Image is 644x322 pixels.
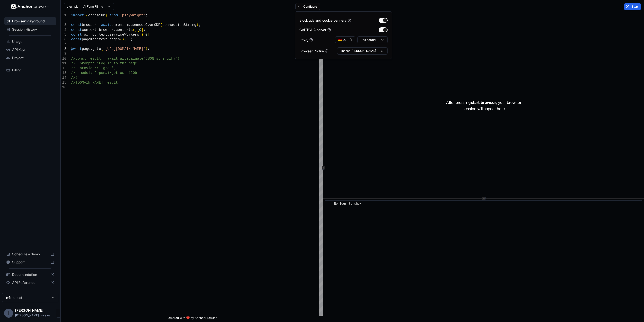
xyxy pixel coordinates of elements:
div: 11 [61,61,66,66]
span: Ingrid Husevåg [15,308,43,312]
span: page [82,47,90,51]
span: 0 [145,33,147,37]
button: Configure [295,3,320,10]
span: . [129,23,131,27]
span: API Keys [12,47,54,52]
span: // provider: 'groq', [71,66,116,70]
span: //[DOMAIN_NAME](result); [71,80,122,85]
span: ) [135,28,137,32]
span: browser [82,23,97,27]
span: } [105,13,107,17]
span: contexts [116,28,133,32]
span: serviceWorkers [109,33,139,37]
span: await [101,23,112,27]
button: 🇩🇪 DE [335,36,355,43]
div: Proxy [299,37,313,43]
span: Browser Playground [12,19,54,24]
span: example: [67,5,79,9]
div: Session History [4,25,56,33]
span: context [92,33,107,37]
span: Usage [12,39,54,44]
span: 0 [139,28,141,32]
span: . [114,28,116,32]
span: ; [199,23,201,27]
span: { [177,57,179,61]
span: connectOverCDP [131,23,160,27]
div: Usage [4,38,56,46]
span: = [97,28,99,32]
span: ) [196,23,199,27]
span: Schedule a demo [12,252,48,257]
div: 4 [61,28,66,32]
span: Powered with ❤️ by Anchor Browser [167,316,217,322]
span: . [107,37,109,41]
div: CAPTCHA solver [299,27,331,32]
span: // prompt: 'Log in to the page', [71,61,141,65]
span: await [71,47,82,51]
span: Project [12,55,54,60]
div: 13 [61,71,66,75]
div: Browser Profile [299,48,328,54]
span: const [71,33,82,37]
span: // model: 'openai/gpt-oss-120b' [71,71,139,75]
div: 5 [61,32,66,37]
span: page [82,37,90,41]
span: //})); [71,76,84,80]
span: ] [141,28,143,32]
button: In4mo-[PERSON_NAME] [337,47,388,55]
span: [ [143,33,145,37]
span: Session History [12,27,54,32]
span: from [109,13,118,17]
span: No logs to show [334,202,361,206]
div: 3 [61,23,66,28]
span: const [71,28,82,32]
span: ; [131,37,133,41]
span: = [90,33,92,37]
div: 8 [61,47,66,51]
p: After pressing , your browser session will appear here [446,99,521,112]
div: 16 [61,85,66,90]
span: goto [92,47,101,51]
span: ai [84,33,88,37]
div: 10 [61,56,66,61]
span: ( [101,47,103,51]
span: ] [129,37,131,41]
span: ( [133,28,135,32]
div: 1 [61,13,66,18]
div: Schedule a demo [4,250,56,258]
div: Project [4,54,56,62]
span: import [71,13,84,17]
div: Browser Playground [4,17,56,25]
span: ​ [328,201,330,206]
span: ( [160,23,162,27]
div: Support [4,258,56,266]
div: I [4,309,13,318]
span: Support [12,260,48,265]
span: { [86,13,88,17]
div: 15 [61,80,66,85]
span: ; [143,28,145,32]
span: ( [139,33,141,37]
span: [ [137,28,139,32]
span: const [71,37,82,41]
span: browser [99,28,114,32]
span: pages [109,37,120,41]
span: '[URL][DOMAIN_NAME]' [103,47,145,51]
span: = [97,23,99,27]
span: 0 [126,37,128,41]
span: = [90,37,92,41]
div: 7 [61,42,66,47]
div: 2 [61,18,66,23]
div: Billing [4,66,56,74]
button: Residential [357,36,388,43]
span: . [107,33,109,37]
div: Block ads and cookie banners [299,18,351,23]
div: 6 [61,37,66,42]
span: ) [145,47,147,51]
span: context [82,28,97,32]
span: Billing [12,68,54,73]
div: Documentation [4,271,56,279]
span: . [90,47,92,51]
button: Start [624,3,641,10]
span: ] [148,33,150,37]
